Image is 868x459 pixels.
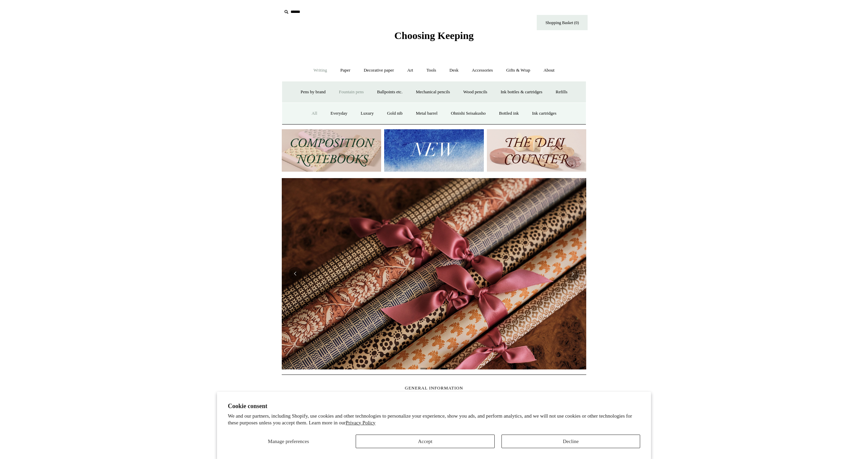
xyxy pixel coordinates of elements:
[537,61,561,79] a: About
[289,267,302,281] button: Previous
[566,267,579,281] button: Next
[394,35,474,40] a: Choosing Keeping
[282,178,586,369] img: Early Bird
[268,439,309,444] span: Manage preferences
[410,83,456,101] a: Mechanical pencils
[295,83,332,101] a: Pens by brand
[308,61,333,79] a: Writing
[381,104,409,122] a: Gold nib
[441,368,448,369] button: Page 3
[324,104,354,122] a: Everyday
[282,129,381,172] img: 202302 Composition ledgers.jpg__PID:69722ee6-fa44-49dd-a067-31375e5d54ec
[431,368,437,369] button: Page 2
[356,435,494,448] button: Accept
[228,413,640,426] p: We and our partners, including Shopify, use cookies and other technologies to personalize your ex...
[384,129,484,172] img: New.jpg__PID:f73bdf93-380a-4a35-bcfe-7823039498e1
[358,61,400,79] a: Decorative paper
[420,368,427,369] button: Page 1
[501,435,640,448] button: Decline
[466,61,499,79] a: Accessories
[228,435,349,448] button: Manage preferences
[526,104,563,122] a: Ink cartridges
[394,30,474,41] span: Choosing Keeping
[401,61,419,79] a: Art
[371,83,409,101] a: Ballpoints etc.
[500,61,536,79] a: Gifts & Wrap
[305,104,323,122] a: All
[537,15,588,30] a: Shopping Basket (0)
[457,83,493,101] a: Wood pencils
[494,83,548,101] a: Ink bottles & cartridges
[443,61,465,79] a: Desk
[355,104,380,122] a: Luxury
[445,104,492,122] a: Ohnishi Seisakusho
[405,385,463,390] span: GENERAL INFORMATION
[550,83,574,101] a: Refills
[228,403,640,410] h2: Cookie consent
[487,129,586,172] img: The Deli Counter
[410,104,444,122] a: Metal barrel
[333,83,370,101] a: Fountain pens
[346,420,375,425] a: Privacy Policy
[493,104,525,122] a: Bottled ink
[334,61,357,79] a: Paper
[420,61,442,79] a: Tools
